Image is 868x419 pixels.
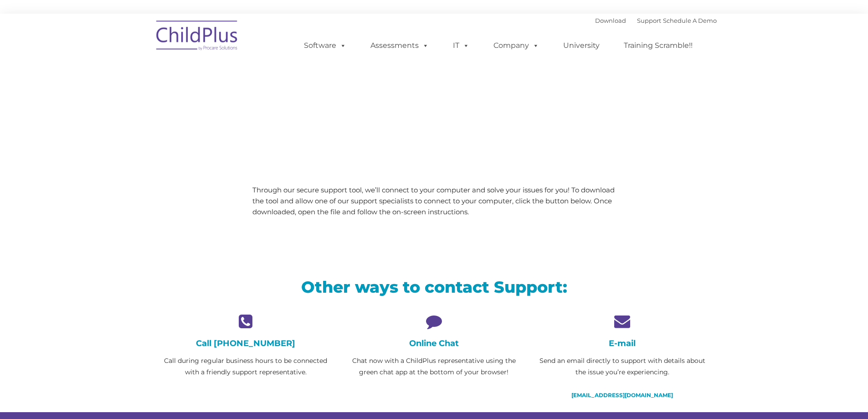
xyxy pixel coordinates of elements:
[595,17,626,24] a: Download
[615,36,702,55] a: Training Scramble!!
[159,338,333,348] h4: Call [PHONE_NUMBER]
[152,14,243,60] img: ChildPlus by Procare Solutions
[535,338,709,348] h4: E-mail
[361,36,438,55] a: Assessments
[535,355,709,378] p: Send an email directly to support with details about the issue you’re experiencing.
[159,79,499,107] span: LiveSupport with SplashTop
[484,36,548,55] a: Company
[159,277,710,297] h2: Other ways to contact Support:
[595,17,717,24] font: |
[554,36,609,55] a: University
[347,355,521,378] p: Chat now with a ChildPlus representative using the green chat app at the bottom of your browser!
[637,17,661,24] a: Support
[347,338,521,348] h4: Online Chat
[295,36,355,55] a: Software
[444,36,478,55] a: IT
[252,185,616,217] p: Through our secure support tool, we’ll connect to your computer and solve your issues for you! To...
[571,392,673,398] a: [EMAIL_ADDRESS][DOMAIN_NAME]
[159,355,333,378] p: Call during regular business hours to be connected with a friendly support representative.
[663,17,717,24] a: Schedule A Demo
